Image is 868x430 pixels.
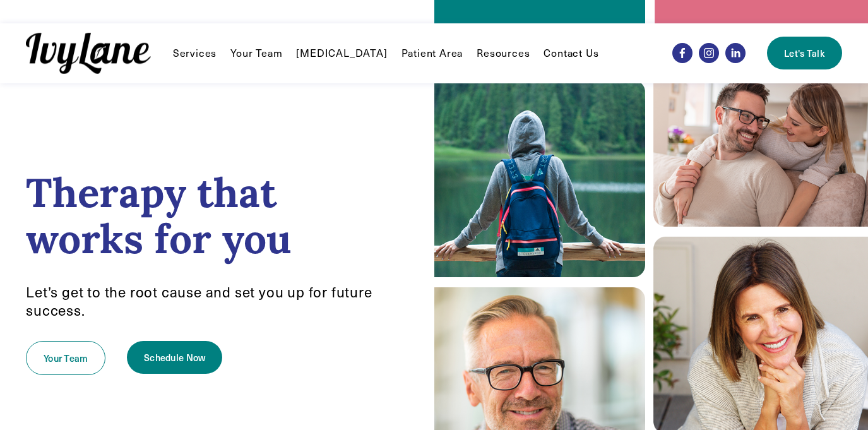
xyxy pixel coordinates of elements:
[26,341,105,375] a: Your Team
[26,282,376,320] span: Let’s get to the root cause and set you up for future success.
[127,341,222,374] a: Schedule Now
[477,47,530,60] span: Resources
[544,45,598,61] a: Contact Us
[401,45,463,61] a: Patient Area
[296,45,387,61] a: [MEDICAL_DATA]
[725,43,746,63] a: LinkedIn
[173,45,217,61] a: folder dropdown
[767,37,841,69] a: Let's Talk
[26,33,151,74] img: Ivy Lane Counseling &mdash; Therapy that works for you
[230,45,282,61] a: Your Team
[699,43,719,63] a: Instagram
[26,167,292,265] strong: Therapy that works for you
[477,45,530,61] a: folder dropdown
[173,47,217,60] span: Services
[672,43,693,63] a: Facebook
